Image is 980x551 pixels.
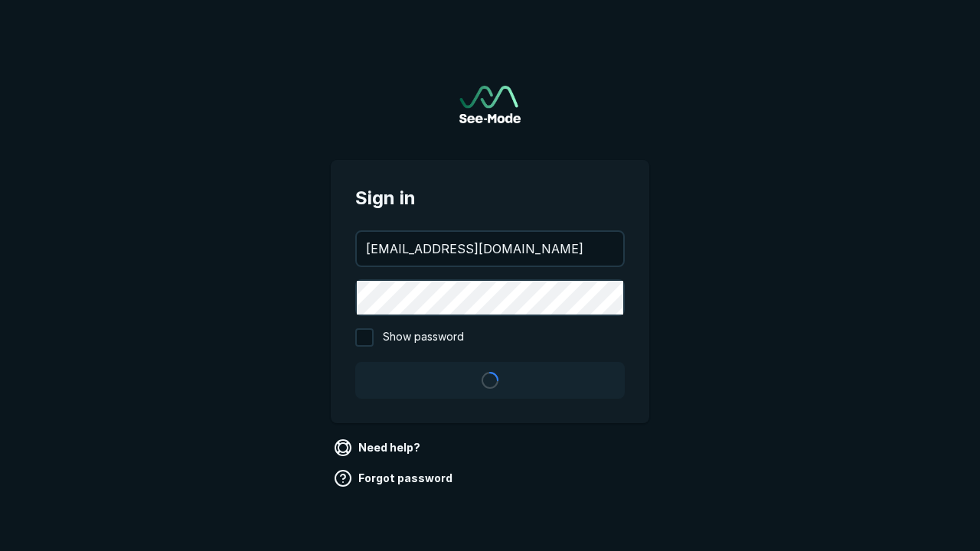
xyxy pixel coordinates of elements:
a: Need help? [331,435,426,460]
a: Forgot password [331,466,459,491]
input: your@email.com [357,232,623,266]
span: Sign in [355,184,625,212]
img: See-Mode Logo [459,86,521,123]
a: Go to sign in [459,86,521,123]
span: Show password [383,328,464,347]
